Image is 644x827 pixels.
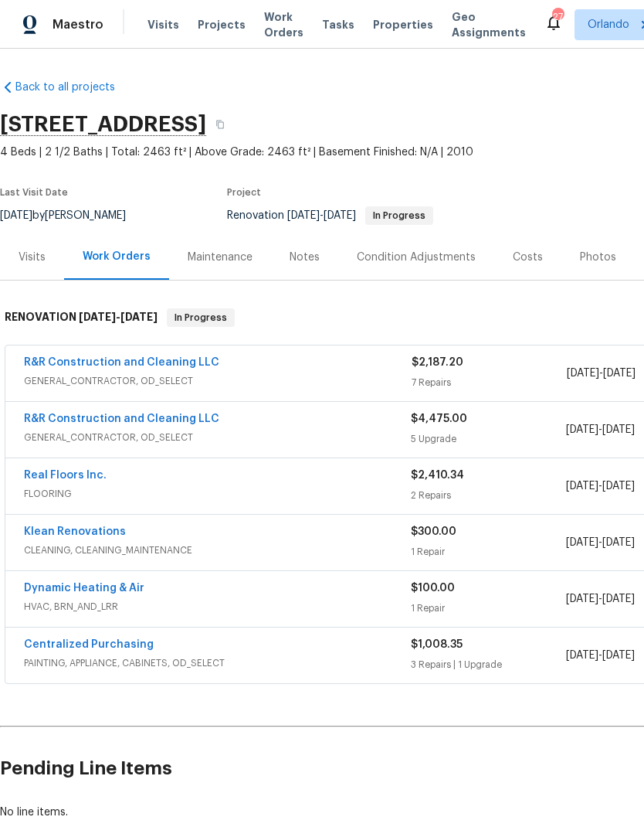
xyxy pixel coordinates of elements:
[24,357,219,368] a: R&R Construction and Cleaning LLC
[227,188,261,197] span: Project
[566,650,598,661] span: [DATE]
[566,537,598,548] span: [DATE]
[24,526,126,537] a: Klean Renovations
[452,9,526,40] span: Geo Assignments
[24,373,412,389] span: GENERAL_CONTRACTOR, OD_SELECT
[588,17,629,32] span: Orlando
[206,111,234,138] button: Copy Address
[566,481,598,492] span: [DATE]
[79,311,116,322] span: [DATE]
[411,488,565,503] div: 2 Repairs
[24,639,154,650] a: Centralized Purchasing
[24,413,219,424] a: R&R Construction and Cleaning LLC
[24,430,411,445] span: GENERAL_CONTRACTOR, OD_SELECT
[188,250,253,265] div: Maintenance
[287,210,356,221] span: -
[53,17,103,32] span: Maestro
[411,583,455,594] span: $100.00
[411,544,565,560] div: 1 Repair
[412,357,463,368] span: $2,187.20
[552,9,563,25] div: 27
[567,366,636,381] span: -
[566,648,635,663] span: -
[19,250,46,265] div: Visits
[411,413,467,424] span: $4,475.00
[411,526,456,537] span: $300.00
[24,583,144,594] a: Dynamic Heating & Air
[227,210,433,221] span: Renovation
[411,470,464,481] span: $2,410.34
[290,250,320,265] div: Notes
[411,639,463,650] span: $1,008.35
[566,424,598,435] span: [DATE]
[357,250,476,265] div: Condition Adjustments
[5,308,158,327] h6: RENOVATION
[324,210,356,221] span: [DATE]
[566,594,598,604] span: [DATE]
[567,368,599,379] span: [DATE]
[83,249,151,264] div: Work Orders
[602,594,635,604] span: [DATE]
[287,210,320,221] span: [DATE]
[24,655,411,671] span: PAINTING, APPLIANCE, CABINETS, OD_SELECT
[373,17,433,32] span: Properties
[603,368,636,379] span: [DATE]
[566,535,635,550] span: -
[602,650,635,661] span: [DATE]
[198,17,246,32] span: Projects
[513,250,543,265] div: Costs
[24,543,411,558] span: CLEANING, CLEANING_MAINTENANCE
[24,470,107,481] a: Real Floors Inc.
[367,211,432,220] span: In Progress
[566,591,635,607] span: -
[147,17,179,32] span: Visits
[411,657,565,672] div: 3 Repairs | 1 Upgrade
[168,310,233,325] span: In Progress
[24,486,411,502] span: FLOORING
[602,424,635,435] span: [DATE]
[411,601,565,616] div: 1 Repair
[24,599,411,614] span: HVAC, BRN_AND_LRR
[580,250,616,265] div: Photos
[120,311,158,322] span: [DATE]
[566,478,635,494] span: -
[411,431,565,447] div: 5 Upgrade
[412,375,567,390] div: 7 Repairs
[566,422,635,437] span: -
[602,481,635,492] span: [DATE]
[264,9,303,40] span: Work Orders
[602,537,635,548] span: [DATE]
[322,19,354,30] span: Tasks
[79,311,158,322] span: -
